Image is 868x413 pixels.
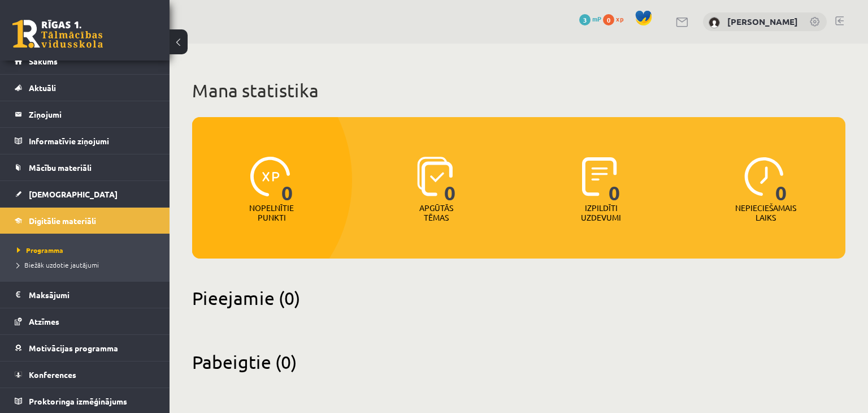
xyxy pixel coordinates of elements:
span: Biežāk uzdotie jautājumi [17,260,99,269]
span: 3 [579,14,591,25]
a: 3 mP [579,14,601,23]
p: Izpildīti uzdevumi [579,203,623,222]
a: Motivācijas programma [15,335,155,361]
h2: Pieejamie (0) [192,287,845,309]
p: Nepieciešamais laiks [735,203,796,222]
span: [DEMOGRAPHIC_DATA] [29,189,118,199]
legend: Ziņojumi [29,101,155,127]
a: Sākums [15,48,155,74]
span: 0 [281,157,293,203]
img: icon-learned-topics-4a711ccc23c960034f471b6e78daf4a3bad4a20eaf4de84257b87e66633f6470.svg [417,157,453,196]
a: [PERSON_NAME] [727,16,798,27]
a: Ziņojumi [15,101,155,127]
legend: Maksājumi [29,282,155,308]
span: 0 [444,157,456,203]
span: 0 [609,157,620,203]
span: Aktuāli [29,83,56,93]
span: Proktoringa izmēģinājums [29,396,127,406]
span: Digitālie materiāli [29,216,96,226]
p: Apgūtās tēmas [414,203,458,222]
a: [DEMOGRAPHIC_DATA] [15,181,155,207]
a: Biežāk uzdotie jautājumi [17,260,158,270]
p: Nopelnītie punkti [249,203,294,222]
span: xp [616,14,623,23]
span: 0 [603,14,614,25]
span: Mācību materiāli [29,162,92,173]
a: Aktuāli [15,75,155,101]
span: Programma [17,246,63,255]
a: 0 xp [603,14,629,23]
span: 0 [775,157,787,203]
a: Maksājumi [15,282,155,308]
span: Konferences [29,369,76,380]
a: Informatīvie ziņojumi [15,128,155,154]
span: Motivācijas programma [29,343,118,353]
img: icon-completed-tasks-ad58ae20a441b2904462921112bc710f1caf180af7a3daa7317a5a94f2d26646.svg [582,157,617,196]
a: Konferences [15,362,155,388]
img: Alvis Buģis [709,17,720,28]
a: Mācību materiāli [15,154,155,180]
a: Atzīmes [15,308,155,334]
h1: Mana statistika [192,79,845,102]
span: mP [592,14,601,23]
img: icon-clock-7be60019b62300814b6bd22b8e044499b485619524d84068768e800edab66f18.svg [744,157,784,196]
h2: Pabeigtie (0) [192,351,845,373]
img: icon-xp-0682a9bc20223a9ccc6f5883a126b849a74cddfe5390d2b41b4391c66f2066e7.svg [250,157,290,196]
legend: Informatīvie ziņojumi [29,128,155,154]
a: Programma [17,245,158,255]
a: Digitālie materiāli [15,208,155,234]
span: Sākums [29,56,58,66]
a: Rīgas 1. Tālmācības vidusskola [12,20,103,48]
span: Atzīmes [29,316,59,326]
